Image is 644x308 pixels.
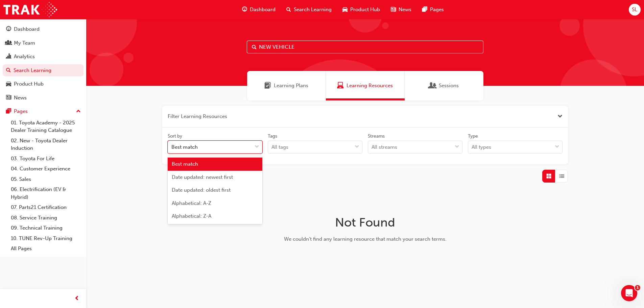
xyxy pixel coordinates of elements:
[3,2,57,17] img: Trak
[8,136,84,153] a: 02. New - Toyota Dealer Induction
[555,143,559,151] span: down-icon
[372,143,397,151] div: All streams
[8,153,84,164] a: 03. Toyota For Life
[271,143,288,151] div: All tags
[172,200,211,206] span: Alphabetical: A-Z
[14,39,35,47] div: My Team
[172,187,231,193] span: Date updated: oldest first
[337,82,344,90] span: Learning Resources
[14,53,35,61] div: Analytics
[417,3,449,17] a: pages-iconPages
[455,143,459,151] span: down-icon
[3,37,84,49] a: My Team
[242,5,247,14] span: guage-icon
[472,143,491,151] div: All types
[557,113,563,120] button: Close the filter
[3,105,84,118] button: Pages
[399,6,411,14] span: News
[6,95,11,101] span: news-icon
[6,54,11,60] span: chart-icon
[337,3,385,17] a: car-iconProduct Hub
[3,64,84,77] a: Search Learning
[6,68,11,74] span: search-icon
[268,133,362,154] label: tagOptions
[8,233,84,244] a: 10. TUNE Rev-Up Training
[6,26,11,32] span: guage-icon
[172,161,198,167] span: Best match
[8,243,84,254] a: All Pages
[3,50,84,63] a: Analytics
[274,82,308,90] span: Learning Plans
[8,164,84,174] a: 04. Customer Experience
[347,82,393,90] span: Learning Resources
[14,108,28,115] div: Pages
[14,80,44,88] div: Product Hub
[237,3,281,17] a: guage-iconDashboard
[350,6,380,14] span: Product Hub
[294,6,332,14] span: Search Learning
[391,5,396,14] span: news-icon
[8,202,84,213] a: 07. Parts21 Certification
[172,174,233,180] span: Date updated: newest first
[429,82,436,90] span: Sessions
[76,107,81,116] span: up-icon
[8,184,84,202] a: 06. Electrification (EV & Hybrid)
[250,6,276,14] span: Dashboard
[74,294,79,303] span: prev-icon
[632,6,637,14] span: SL
[258,235,472,243] div: We couldn't find any learning resource that match your search terms.
[3,23,84,35] a: Dashboard
[247,71,326,100] a: Learning PlansLearning Plans
[255,143,259,151] span: down-icon
[468,133,478,140] div: Type
[559,172,564,180] span: List
[172,213,211,219] span: Alphabetical: Z-A
[3,92,84,104] a: News
[355,143,359,151] span: down-icon
[8,118,84,136] a: 01. Toyota Academy - 2025 Dealer Training Catalogue
[6,81,11,87] span: car-icon
[286,5,291,14] span: search-icon
[3,78,84,90] a: Product Hub
[342,5,348,14] span: car-icon
[6,40,11,46] span: people-icon
[621,285,637,301] iframe: Intercom live chat
[6,109,11,115] span: pages-icon
[430,6,444,14] span: Pages
[168,133,182,140] div: Sort by
[546,172,551,180] span: Grid
[258,215,472,230] h1: Not Found
[8,213,84,223] a: 08. Service Training
[439,82,459,90] span: Sessions
[268,133,277,140] div: Tags
[247,41,483,53] input: Search...
[635,285,640,290] span: 1
[368,133,385,140] div: Streams
[326,71,405,100] a: Learning ResourcesLearning Resources
[629,4,641,16] button: SL
[405,71,483,100] a: SessionsSessions
[422,5,427,14] span: pages-icon
[264,82,271,90] span: Learning Plans
[8,223,84,233] a: 09. Technical Training
[8,174,84,185] a: 05. Sales
[3,22,84,105] button: DashboardMy TeamAnalyticsSearch LearningProduct HubNews
[14,94,27,102] div: News
[252,43,257,51] span: Search
[14,25,40,33] div: Dashboard
[171,143,198,151] div: Best match
[385,3,417,17] a: news-iconNews
[281,3,337,17] a: search-iconSearch Learning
